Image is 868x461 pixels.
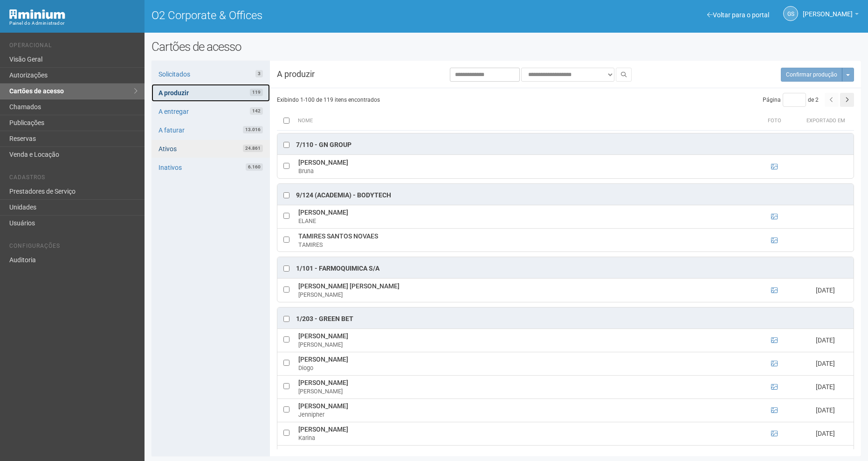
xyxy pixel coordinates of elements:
[783,6,798,21] a: GS
[296,314,353,324] div: 1/203 - Green Bet
[9,19,138,28] div: Painel do Administrador
[771,406,778,414] a: Ver foto
[771,383,778,391] a: Ver foto
[298,241,749,249] div: TAMIRES
[816,360,835,367] span: [DATE]
[751,112,798,130] th: Foto
[298,167,749,175] div: Bruna
[152,9,499,21] h1: O2 Corporate & Offices
[816,336,835,344] span: [DATE]
[763,97,819,103] span: Página de 2
[250,89,263,96] span: 119
[152,84,270,102] a: A produzir119
[298,291,749,299] div: [PERSON_NAME]
[9,174,138,184] li: Cadastros
[277,97,380,103] span: Exibindo 1-100 de 119 itens encontrados
[803,1,853,18] span: Gabriela Souza
[296,191,391,200] div: 9/124 (Academia) - BODYTECH
[152,65,270,83] a: Solicitados3
[250,107,263,115] span: 142
[296,228,751,251] td: TAMIRES SANTOS NOVAES
[771,163,778,170] a: Ver foto
[296,205,751,228] td: [PERSON_NAME]
[152,103,270,120] a: A entregar142
[298,387,749,396] div: [PERSON_NAME]
[296,155,751,178] td: [PERSON_NAME]
[243,145,263,152] span: 24.861
[816,286,835,294] span: [DATE]
[298,217,749,225] div: ELANE
[296,264,379,273] div: 1/101 - FARMOQUIMICA S/A
[9,42,138,52] li: Operacional
[296,375,751,398] td: [PERSON_NAME]
[296,140,351,150] div: 7/110 - GN GROUP
[296,112,751,130] th: Nome
[296,422,751,445] td: [PERSON_NAME]
[771,430,778,437] a: Ver foto
[152,40,861,54] h2: Cartões de acesso
[296,398,751,422] td: [PERSON_NAME]
[298,434,749,442] div: Karina
[9,243,138,252] li: Configurações
[246,163,263,171] span: 6.160
[298,364,749,372] div: Diogo
[270,70,368,78] h3: A produzir
[707,11,769,19] a: Voltar para o portal
[806,118,845,124] span: Exportado em
[298,341,749,349] div: [PERSON_NAME]
[816,430,835,437] span: [DATE]
[296,352,751,375] td: [PERSON_NAME]
[255,70,263,77] span: 3
[152,140,270,158] a: Ativos24.861
[771,237,778,244] a: Ver foto
[9,9,65,19] img: Minium
[296,279,751,302] td: [PERSON_NAME] [PERSON_NAME]
[298,411,749,419] div: Jennipher
[152,121,270,139] a: A faturar13.016
[243,126,263,133] span: 13.016
[816,383,835,391] span: [DATE]
[771,213,778,220] a: Ver foto
[152,159,270,176] a: Inativos6.160
[771,336,778,344] a: Ver foto
[803,12,859,19] a: [PERSON_NAME]
[771,360,778,367] a: Ver foto
[771,286,778,294] a: Ver foto
[296,328,751,352] td: [PERSON_NAME]
[816,406,835,414] span: [DATE]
